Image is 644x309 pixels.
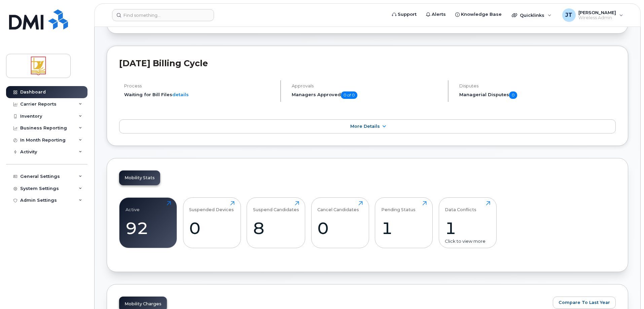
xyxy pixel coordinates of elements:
h4: Approvals [292,83,442,88]
span: 0 of 0 [341,91,357,99]
span: [PERSON_NAME] [578,10,616,15]
a: Cancel Candidates0 [317,201,363,244]
a: Alerts [421,8,451,21]
a: Active92 [126,201,171,244]
span: More Details [350,124,380,129]
h5: Managerial Disputes [459,91,616,99]
div: Jill Tamura [558,8,628,22]
span: Wireless Admin [578,15,616,21]
a: Pending Status1 [381,201,427,244]
a: details [172,92,189,97]
div: Suspended Devices [189,201,234,212]
div: Pending Status [381,201,416,212]
h5: Managers Approved [292,91,442,99]
li: Waiting for Bill Files [124,91,275,98]
span: Alerts [432,11,446,18]
div: Cancel Candidates [317,201,359,212]
span: Quicklinks [520,12,544,18]
h2: [DATE] Billing Cycle [119,58,616,68]
span: Support [398,11,417,18]
div: 1 [445,218,490,238]
div: Click to view more [445,238,490,244]
a: Knowledge Base [451,8,506,21]
button: Compare To Last Year [553,297,616,309]
span: JT [565,11,572,19]
div: Suspend Candidates [253,201,299,212]
div: 0 [317,218,363,238]
div: 92 [126,218,171,238]
span: Knowledge Base [461,11,502,18]
span: Compare To Last Year [559,299,610,306]
div: Data Conflicts [445,201,476,212]
div: Quicklinks [507,8,556,22]
a: Suspended Devices0 [189,201,235,244]
a: Suspend Candidates8 [253,201,299,244]
input: Find something... [112,9,214,21]
h4: Disputes [459,83,616,88]
h4: Process [124,83,275,88]
a: Support [387,8,421,21]
span: 0 [509,91,517,99]
div: 1 [381,218,427,238]
a: Data Conflicts1Click to view more [445,201,490,244]
div: Active [126,201,140,212]
div: 8 [253,218,299,238]
div: 0 [189,218,235,238]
